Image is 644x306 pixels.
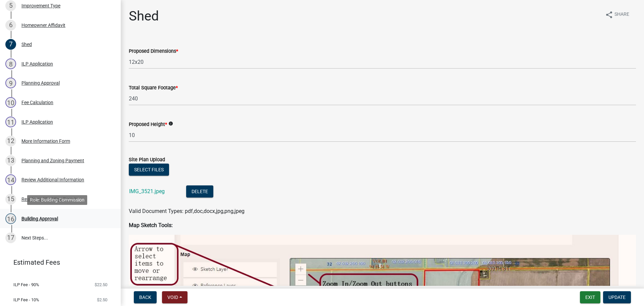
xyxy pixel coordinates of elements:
[21,216,58,221] div: Building Approval
[168,121,173,126] i: info
[186,185,213,198] button: Delete
[614,11,629,19] span: Share
[5,174,16,185] div: 14
[134,291,157,303] button: Back
[608,295,626,300] span: Update
[95,282,107,287] span: $22.50
[129,222,173,228] strong: Map Sketch Tools:
[129,8,159,24] h1: Shed
[13,298,39,302] span: ILP Fee - 10%
[21,100,53,105] div: Fee Calculation
[186,189,213,195] wm-modal-confirm: Delete Document
[21,197,77,202] div: Residential Building Permit
[21,158,84,163] div: Planning and Zoning Payment
[167,295,178,300] span: Void
[21,23,65,28] div: Homeowner Affidavit
[129,164,169,176] button: Select files
[139,295,151,300] span: Back
[5,213,16,224] div: 16
[21,139,70,143] div: More Information Form
[129,158,165,162] label: Site Plan Upload
[21,3,60,8] div: Improvement Type
[21,61,53,66] div: ILP Application
[5,256,110,269] a: Estimated Fees
[5,78,16,88] div: 9
[129,188,165,194] a: IMG_3521.jpeg
[5,155,16,166] div: 13
[162,291,187,303] button: Void
[13,282,39,287] span: ILP Fee - 90%
[5,20,16,31] div: 6
[129,122,167,127] label: Proposed Height
[21,177,84,182] div: Review Additional Information
[605,11,613,19] i: share
[129,208,245,214] span: Valid Document Types: pdf,doc,docx,jpg,png,jpeg
[21,120,53,124] div: ILP Application
[603,291,631,303] button: Update
[5,0,16,11] div: 5
[5,97,16,108] div: 10
[5,232,16,243] div: 17
[97,298,107,302] span: $2.50
[129,86,178,90] label: Total Square Footage
[5,117,16,127] div: 11
[21,42,32,47] div: Shed
[580,291,600,303] button: Exit
[5,58,16,69] div: 8
[600,8,635,21] button: shareShare
[5,194,16,205] div: 15
[27,195,87,205] div: Role: Building Commission
[129,49,178,54] label: Proposed Dimensions
[5,136,16,146] div: 12
[21,81,60,85] div: Planning Approval
[5,39,16,50] div: 7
